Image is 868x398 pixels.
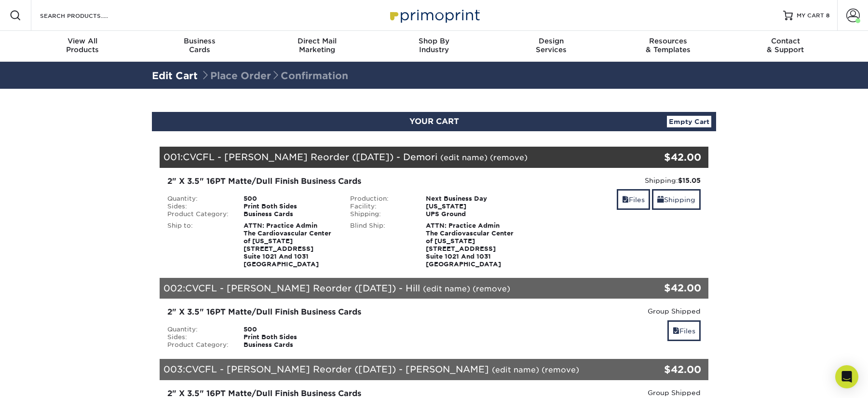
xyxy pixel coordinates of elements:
[610,37,727,54] div: & Templates
[727,37,844,45] span: Contact
[24,31,141,62] a: View AllProducts
[236,341,343,349] div: Business Cards
[24,37,141,54] div: Products
[419,195,525,203] div: Next Business Day
[258,31,376,62] a: Direct MailMarketing
[39,10,133,21] input: SEARCH PRODUCTS.....
[419,203,525,210] div: [US_STATE]
[532,306,701,316] div: Group Shipped
[617,150,701,165] div: $42.00
[141,37,258,45] span: Business
[617,281,701,295] div: $42.00
[185,283,420,293] span: CVCFL - [PERSON_NAME] Reorder ([DATE]) - Hill
[622,196,629,204] span: files
[727,31,844,62] a: Contact& Support
[532,388,701,398] div: Group Shipped
[160,147,617,168] div: 001:
[141,37,258,54] div: Cards
[727,37,844,54] div: & Support
[343,203,419,210] div: Facility:
[617,189,650,210] a: Files
[160,333,236,341] div: Sides:
[343,222,419,268] div: Blind Ship:
[236,195,343,203] div: 500
[376,37,493,45] span: Shop By
[440,153,488,162] a: (edit name)
[160,203,236,210] div: Sides:
[236,333,343,341] div: Print Both Sides
[141,31,258,62] a: BusinessCards
[492,365,539,374] a: (edit name)
[24,37,141,45] span: View All
[236,326,343,333] div: 500
[258,37,376,45] span: Direct Mail
[797,12,824,20] span: MY CART
[160,278,617,299] div: 002:
[617,362,701,377] div: $42.00
[386,5,482,26] img: Primoprint
[160,326,236,333] div: Quantity:
[419,210,525,218] div: UPS Ground
[258,37,376,54] div: Marketing
[343,195,419,203] div: Production:
[473,284,510,293] a: (remove)
[652,189,701,210] a: Shipping
[236,203,343,210] div: Print Both Sides
[236,210,343,218] div: Business Cards
[492,31,610,62] a: DesignServices
[152,70,198,82] a: Edit Cart
[160,341,236,349] div: Product Category:
[678,177,701,184] strong: $15.05
[376,37,493,54] div: Industry
[160,195,236,203] div: Quantity:
[667,320,701,341] a: Files
[201,70,348,82] span: Place Order Confirmation
[835,365,858,388] div: Open Intercom Messenger
[343,210,419,218] div: Shipping:
[244,222,331,268] strong: ATTN: Practice Admin The Cardiovascular Center of [US_STATE] [STREET_ADDRESS] Suite 1021 And 1031...
[426,222,514,268] strong: ATTN: Practice Admin The Cardiovascular Center of [US_STATE] [STREET_ADDRESS] Suite 1021 And 1031...
[532,176,701,185] div: Shipping:
[667,116,711,127] a: Empty Cart
[673,327,679,335] span: files
[160,222,236,268] div: Ship to:
[490,153,528,162] a: (remove)
[185,364,489,374] span: CVCFL - [PERSON_NAME] Reorder ([DATE]) - [PERSON_NAME]
[423,284,470,293] a: (edit name)
[492,37,610,45] span: Design
[160,359,617,380] div: 003:
[167,176,518,187] div: 2" X 3.5" 16PT Matte/Dull Finish Business Cards
[409,117,459,126] span: YOUR CART
[167,306,518,318] div: 2" X 3.5" 16PT Matte/Dull Finish Business Cards
[657,196,664,204] span: shipping
[376,31,493,62] a: Shop ByIndustry
[610,37,727,45] span: Resources
[826,12,829,19] span: 8
[542,365,579,374] a: (remove)
[492,37,610,54] div: Services
[610,31,727,62] a: Resources& Templates
[160,210,236,218] div: Product Category:
[183,151,437,162] span: CVCFL - [PERSON_NAME] Reorder ([DATE]) - Demori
